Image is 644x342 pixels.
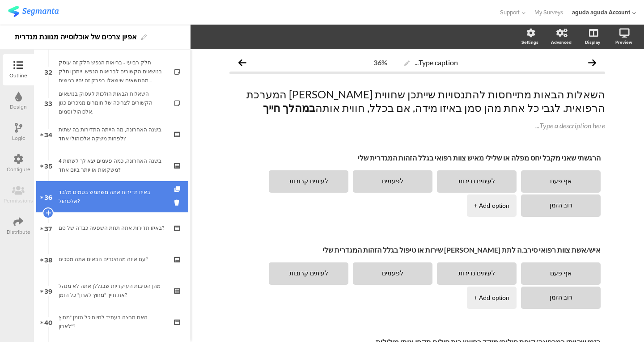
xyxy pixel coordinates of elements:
a: 35 בשנה האחרונה, כמה פעמים יצא לך לשתות 4 משקאות או יותר ביום אחד? [36,150,188,181]
div: Settings [521,39,538,46]
a: 32 חלק רביעי - בריאות הנפש חלק זה עוסק בנושאים הקשורים לבריאות הנפש. ייתכן וחלק מהנושאים שישאלו ב... [36,56,188,87]
div: Design [10,103,27,111]
img: segmanta logo [8,6,59,17]
a: 38 עם איזה מההיגדים הבאים אתה מסכים? [36,244,188,275]
span: 33 [44,98,52,108]
p: השאלות הבאות מתייחסות להתנסויות שייתכן שחווית [PERSON_NAME] המערכת הרפואית. לגבי כל אחת מהן סמן ב... [229,88,605,114]
a: 36 באיזו תדירות אתה משתמש בסמים מלבד אלכוהול? [36,181,188,212]
div: + Add option [474,194,509,217]
a: 33 השאלות הבאות הולכות לעסוק בנושאים הקשורים לצריכה של חומרים ממכרים כגון אלכוהול וסמים. [36,87,188,118]
div: מהן הסיבות העיקריות שבגללן אתה לא מנהל את חייך "מחוץ לארון" כל הזמן? [59,282,165,300]
div: Distribute [7,228,30,236]
div: Logic [12,134,25,142]
span: Support [500,8,520,17]
div: Configure [7,165,30,173]
span: 40 [44,317,52,327]
span: 37 [44,223,52,233]
a: 40 האם תרצה בעתיד לחיות כל הזמן "מחוץ לארון"? [36,306,188,338]
div: Advanced [551,39,572,46]
div: השאלות הבאות הולכות לעסוק בנושאים הקשורים לצריכה של חומרים ממכרים כגון אלכוהול וסמים. [59,89,165,116]
div: בשנה האחרונה, מה הייתה התדירות בה שתית לפחות משקה אלכוהולי אחד? [59,125,165,143]
span: 34 [44,129,52,139]
div: + Add option [474,287,509,309]
div: 36% [373,58,387,67]
a: 37 באיזו תדירות אתה תחת השפעה כבדה של סם? [36,212,188,244]
strong: במהלך חייך [263,101,315,114]
span: 32 [44,67,52,76]
a: 34 בשנה האחרונה, מה הייתה התדירות בה שתית לפחות משקה אלכוהולי אחד? [36,118,188,150]
span: Type caption... [415,58,458,67]
div: חלק רביעי - בריאות הנפש חלק זה עוסק בנושאים הקשורים לבריאות הנפש. ייתכן וחלק מהנושאים שישאלו בפרק... [59,58,165,85]
div: Outline [9,72,27,80]
div: אפיון צרכים של אוכלוסייה מגוונת מגדרית [15,30,137,44]
div: האם תרצה בעתיד לחיות כל הזמן "מחוץ לארון"? [59,313,165,331]
span: 35 [44,160,52,170]
span: 38 [44,254,52,264]
div: Type a description here... [229,121,605,130]
div: באיזו תדירות אתה תחת השפעה כבדה של סם? [59,224,165,232]
i: Delete [174,198,182,207]
div: באיזו תדירות אתה משתמש בסמים מלבד אלכוהול? [59,188,165,206]
a: 39 מהן הסיבות העיקריות שבגללן אתה לא מנהל את חייך "מחוץ לארון" כל הזמן? [36,275,188,306]
div: עם איזה מההיגדים הבאים אתה מסכים? [59,255,165,264]
span: 39 [44,286,52,296]
div: Preview [615,39,632,46]
span: 36 [44,192,52,202]
div: בשנה האחרונה, כמה פעמים יצא לך לשתות 4 משקאות או יותר ביום אחד? [59,156,165,174]
div: aguda aguda Account [572,8,630,17]
div: Display [585,39,600,46]
i: Duplicate [174,186,182,192]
